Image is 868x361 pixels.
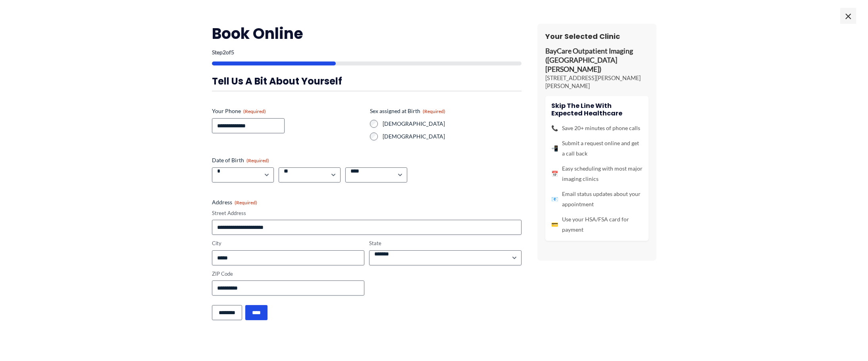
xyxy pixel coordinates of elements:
[551,189,643,209] li: Email status updates about your appointment
[246,157,269,163] span: (Required)
[370,107,445,115] legend: Sex assigned at Birth
[212,198,257,206] legend: Address
[545,47,649,74] p: BayCare Outpatient Imaging ([GEOGRAPHIC_DATA][PERSON_NAME])
[212,270,364,278] label: ZIP Code
[383,132,522,140] label: [DEMOGRAPHIC_DATA]
[551,102,643,117] h4: Skip the line with Expected Healthcare
[212,24,522,43] h2: Book Online
[545,74,649,90] p: [STREET_ADDRESS][PERSON_NAME][PERSON_NAME]
[551,194,558,204] span: 📧
[212,75,522,87] h3: Tell us a bit about yourself
[212,107,364,115] label: Your Phone
[235,200,257,205] span: (Required)
[223,49,226,56] span: 2
[231,49,234,56] span: 5
[212,156,269,164] legend: Date of Birth
[212,240,364,247] label: City
[551,138,643,159] li: Submit a request online and get a call back
[369,240,522,247] label: State
[840,8,856,24] span: ×
[545,32,649,41] h3: Your Selected Clinic
[551,123,643,133] li: Save 20+ minutes of phone calls
[243,108,266,114] span: (Required)
[551,214,643,235] li: Use your HSA/FSA card for payment
[212,50,522,55] p: Step of
[423,108,445,114] span: (Required)
[551,163,643,184] li: Easy scheduling with most major imaging clinics
[551,219,558,230] span: 💳
[551,143,558,154] span: 📲
[551,123,558,133] span: 📞
[551,169,558,179] span: 📅
[383,120,522,128] label: [DEMOGRAPHIC_DATA]
[212,209,522,217] label: Street Address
